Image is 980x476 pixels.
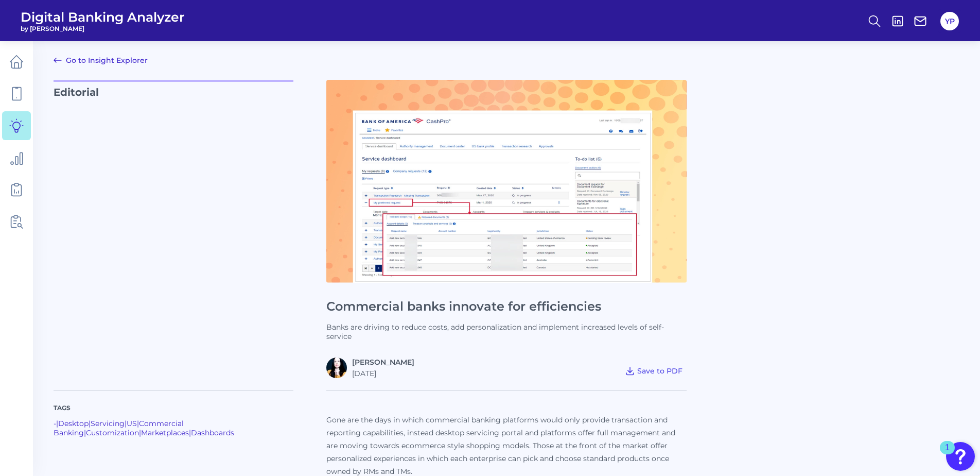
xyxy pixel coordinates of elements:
span: | [137,419,139,428]
a: Commercial Banking [54,419,184,437]
span: | [139,428,141,437]
a: US [127,419,137,428]
div: [DATE] [352,369,414,378]
a: [PERSON_NAME] [352,358,414,367]
a: Marketplaces [141,428,189,437]
span: | [125,419,127,428]
span: | [56,419,58,428]
span: - [54,419,56,428]
p: Banks are driving to reduce costs, add personalization and implement increased levels of self-ser... [326,322,687,341]
a: Desktop [58,419,89,428]
div: 1 [945,448,950,461]
a: Servicing [91,419,125,428]
button: Open Resource Center, 1 new notification [946,442,975,471]
p: Tags [54,403,293,413]
button: YP [940,12,959,30]
h1: Commercial banks innovate for efficiencies [326,299,687,314]
a: Customization [86,428,139,437]
img: jsypal-e1648503412846.jpg [326,358,347,378]
span: | [89,419,91,428]
a: Go to Insight Explorer [54,54,148,66]
span: | [84,428,86,437]
img: CashPro.png [326,80,687,283]
span: by [PERSON_NAME] [21,25,185,32]
a: Dashboards [191,428,234,437]
span: Save to PDF [637,366,682,376]
button: Save to PDF [621,364,687,378]
p: Editorial [54,80,293,378]
span: Digital Banking Analyzer [21,9,185,25]
span: | [189,428,191,437]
